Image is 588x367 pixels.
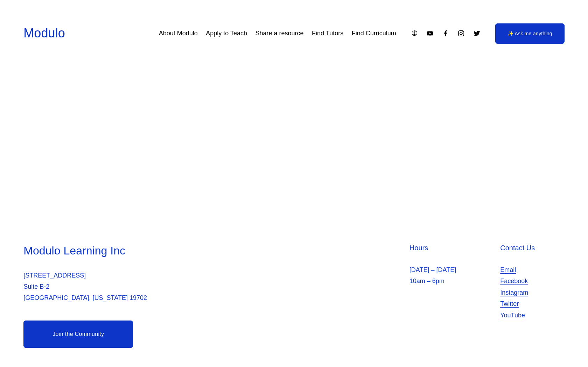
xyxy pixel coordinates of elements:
p: [DATE] – [DATE] 10am – 6pm [409,264,496,287]
a: Instagram [457,30,465,37]
a: YouTube [426,30,434,37]
a: YouTube [500,310,525,321]
a: Facebook [442,30,449,37]
a: Facebook [500,275,528,287]
a: Email [500,264,516,275]
a: Twitter [500,298,519,309]
a: Apply to Teach [206,27,247,40]
h4: Contact Us [500,243,565,253]
a: Apple Podcasts [411,30,418,37]
p: [STREET_ADDRESS] Suite B-2 [GEOGRAPHIC_DATA], [US_STATE] 19702 [23,270,292,304]
a: Share a resource [255,27,304,40]
h4: Hours [409,243,496,253]
h3: Modulo Learning Inc [23,243,292,259]
a: Join the Community [23,321,133,347]
a: Modulo [23,26,65,40]
a: ✨ Ask me anything [495,23,565,44]
a: Instagram [500,287,528,298]
a: Twitter [473,30,481,37]
a: About Modulo [159,27,198,40]
a: Find Tutors [312,27,343,40]
a: Find Curriculum [352,27,396,40]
